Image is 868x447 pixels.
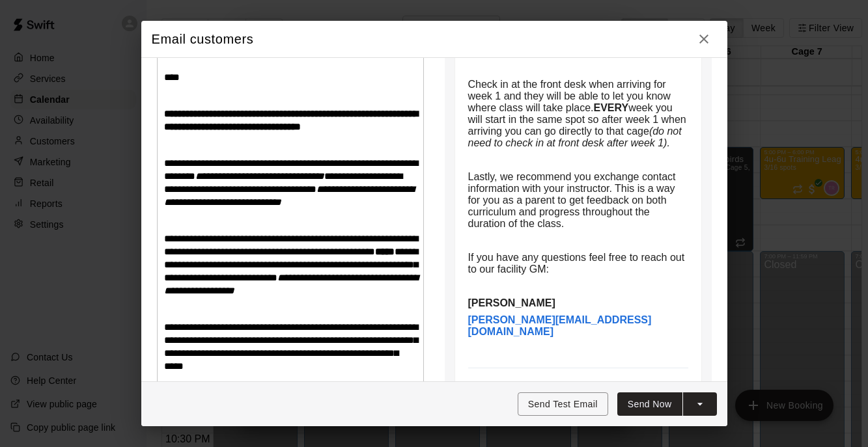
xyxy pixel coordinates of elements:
span: If you have any questions feel free to reach out to our facility GM: [468,252,688,275]
strong: EVERY [593,102,628,113]
button: Send Test Email [518,392,608,416]
a: [PERSON_NAME][EMAIL_ADDRESS][DOMAIN_NAME] [468,314,652,337]
div: split button [617,392,717,416]
em: (do not need to check in at front desk after week 1). [468,126,685,148]
span: Lastly, we recommend you exchange contact information with your instructor. This is a way for you... [468,171,679,229]
span: Check in at the front desk when arriving for week 1 and they will be able to let you know where c... [468,79,674,113]
span: week you will start in the same spot so after week 1 when arriving you can go directly to that cage [468,102,690,137]
strong: [PERSON_NAME] [468,297,555,308]
h5: Email customers [152,31,254,48]
button: Send Now [617,392,682,416]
